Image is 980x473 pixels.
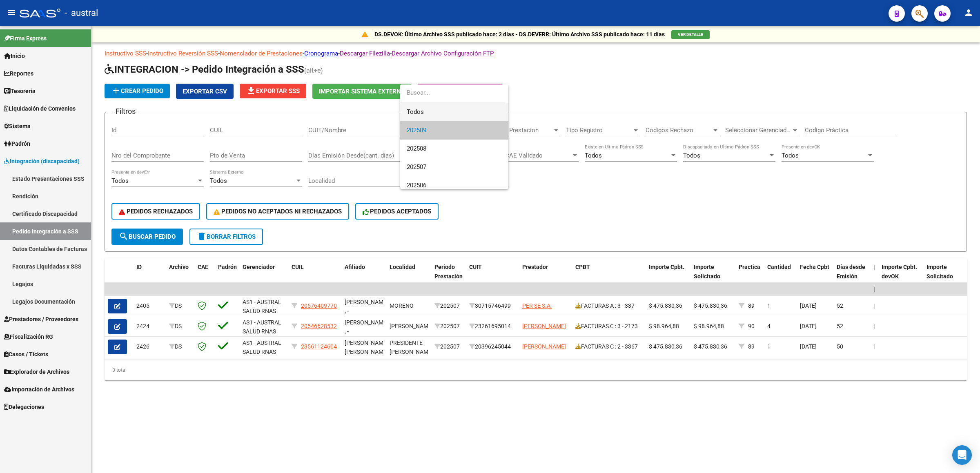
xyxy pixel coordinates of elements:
[407,145,426,152] span: 202508
[407,182,426,189] span: 202506
[407,163,426,171] span: 202507
[952,445,972,465] div: Open Intercom Messenger
[407,127,426,134] span: 202509
[407,103,502,121] span: Todos
[400,84,506,102] input: dropdown search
